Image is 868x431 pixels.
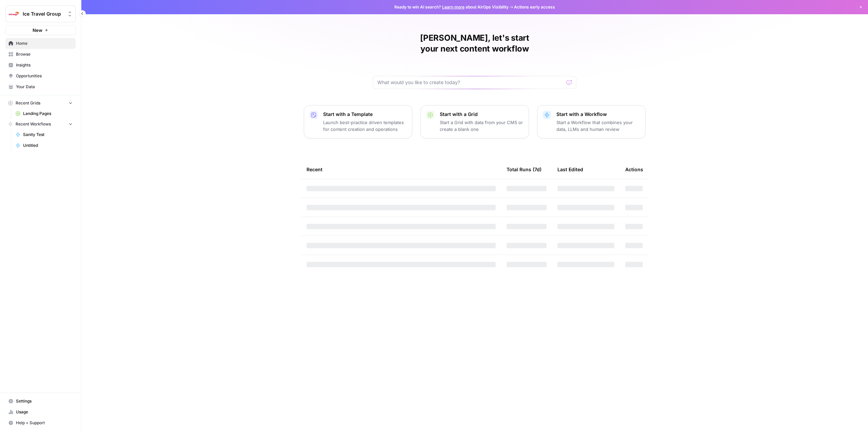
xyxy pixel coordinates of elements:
[5,38,76,49] a: Home
[5,25,76,35] button: New
[16,100,40,106] span: Recent Grids
[5,5,76,22] button: Workspace: Ice Travel Group
[373,33,576,54] h1: [PERSON_NAME], let's start your next content workflow
[556,119,640,133] p: Start a Workflow that combines your data, LLMs and human review
[507,160,541,179] div: Total Runs (7d)
[442,4,465,9] a: Learn more
[323,119,407,133] p: Launch best-practice driven templates for content creation and operations
[323,111,407,118] p: Start with a Template
[23,11,64,17] span: Ice Travel Group
[16,121,51,127] span: Recent Workflows
[5,396,76,407] a: Settings
[13,129,76,140] a: Sanity Test
[5,98,76,108] button: Recent Grids
[556,111,640,118] p: Start with a Workflow
[304,105,412,138] button: Start with a TemplateLaunch best-practice driven templates for content creation and operations
[23,132,73,138] span: Sanity Test
[537,105,646,138] button: Start with a WorkflowStart a Workflow that combines your data, LLMs and human review
[16,40,73,46] span: Home
[33,27,42,34] span: New
[13,108,76,119] a: Landing Pages
[16,51,73,57] span: Browse
[440,119,523,133] p: Start a Grid with data from your CMS or create a blank one
[23,111,73,117] span: Landing Pages
[5,60,76,71] a: Insights
[420,105,529,138] button: Start with a GridStart a Grid with data from your CMS or create a blank one
[16,409,73,415] span: Usage
[625,160,643,179] div: Actions
[16,62,73,68] span: Insights
[557,160,583,179] div: Last Edited
[394,4,509,10] span: Ready to win AI search? about AirOps Visibility
[16,398,73,404] span: Settings
[16,84,73,90] span: Your Data
[5,119,76,129] button: Recent Workflows
[16,73,73,79] span: Opportunities
[377,79,564,86] input: What would you like to create today?
[514,4,555,10] span: Actions early access
[5,81,76,92] a: Your Data
[5,417,76,428] button: Help + Support
[8,8,20,20] img: Ice Travel Group Logo
[5,49,76,60] a: Browse
[307,160,496,179] div: Recent
[23,142,73,149] span: Untitled
[16,420,73,426] span: Help + Support
[440,111,523,118] p: Start with a Grid
[13,140,76,151] a: Untitled
[5,71,76,81] a: Opportunities
[5,407,76,417] a: Usage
